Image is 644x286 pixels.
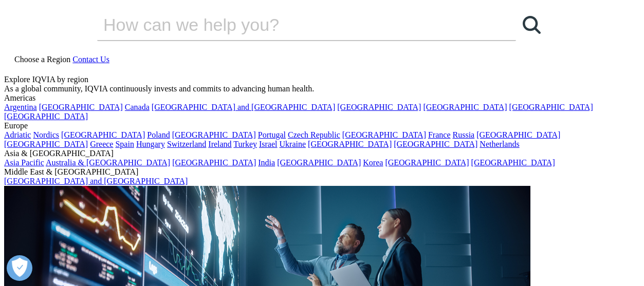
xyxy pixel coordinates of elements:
a: [GEOGRAPHIC_DATA] [423,103,507,111]
a: [GEOGRAPHIC_DATA] [4,112,88,121]
a: Hungary [136,140,165,148]
a: Asia Pacific [4,158,44,167]
a: [GEOGRAPHIC_DATA] [172,158,256,167]
a: [GEOGRAPHIC_DATA] [394,140,477,148]
a: Search [516,9,547,40]
a: Switzerland [167,140,206,148]
a: Ireland [208,140,231,148]
span: Choose a Region [14,55,70,64]
a: Argentina [4,103,37,111]
a: [GEOGRAPHIC_DATA] and [GEOGRAPHIC_DATA] [4,177,188,185]
a: [GEOGRAPHIC_DATA] [4,140,88,148]
a: [GEOGRAPHIC_DATA] [308,140,392,148]
a: [GEOGRAPHIC_DATA] [172,130,256,139]
a: [GEOGRAPHIC_DATA] [61,130,145,139]
a: Spain [115,140,134,148]
a: Portugal [258,130,286,139]
div: Explore IQVIA by region [4,75,640,84]
a: Russia [453,130,475,139]
a: Ukraine [280,140,306,148]
a: Nordics [33,130,59,139]
a: Netherlands [480,140,519,148]
svg: Search [523,16,541,34]
a: Canada [125,103,150,111]
a: Greece [90,140,113,148]
a: [GEOGRAPHIC_DATA] [342,130,426,139]
a: Israel [259,140,278,148]
a: [GEOGRAPHIC_DATA] [476,130,560,139]
div: Asia & [GEOGRAPHIC_DATA] [4,149,640,158]
a: Australia & [GEOGRAPHIC_DATA] [46,158,170,167]
div: Americas [4,93,640,103]
button: Open Preferences [7,255,32,281]
a: Contact Us [72,55,109,64]
a: France [428,130,451,139]
a: [GEOGRAPHIC_DATA] [509,103,593,111]
a: [GEOGRAPHIC_DATA] and [GEOGRAPHIC_DATA] [152,103,335,111]
div: Middle East & [GEOGRAPHIC_DATA] [4,167,640,177]
a: [GEOGRAPHIC_DATA] [277,158,361,167]
a: [GEOGRAPHIC_DATA] [471,158,555,167]
a: Poland [147,130,170,139]
a: Adriatic [4,130,31,139]
a: [GEOGRAPHIC_DATA] [385,158,469,167]
a: Czech Republic [288,130,340,139]
a: [GEOGRAPHIC_DATA] [337,103,421,111]
input: Search [97,9,487,40]
a: Korea [363,158,383,167]
a: Turkey [233,140,257,148]
a: [GEOGRAPHIC_DATA] [39,103,123,111]
div: Europe [4,121,640,130]
div: As a global community, IQVIA continuously invests and commits to advancing human health. [4,84,640,93]
a: India [258,158,275,167]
